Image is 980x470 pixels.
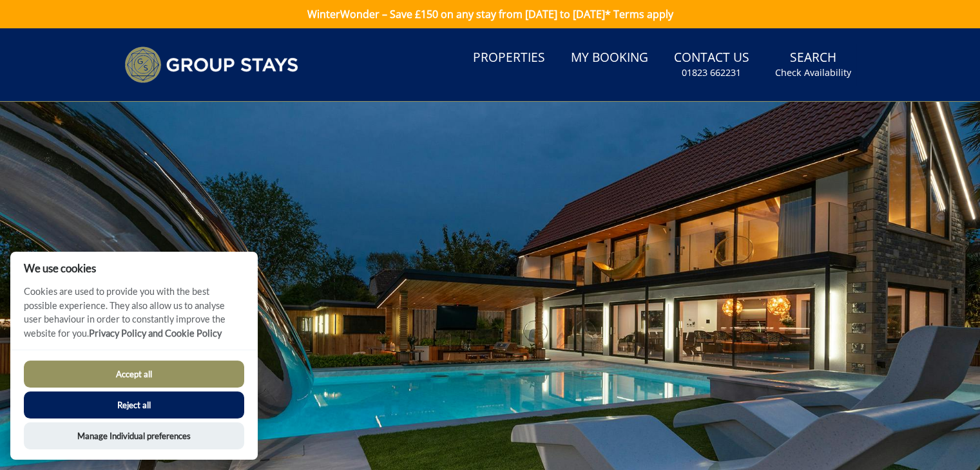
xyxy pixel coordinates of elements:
[24,361,244,388] button: Accept all
[682,66,741,79] small: 01823 662231
[669,44,754,86] a: Contact Us01823 662231
[10,262,258,274] h2: We use cookies
[566,44,653,73] a: My Booking
[775,66,851,79] small: Check Availability
[89,328,222,339] a: Privacy Policy and Cookie Policy
[468,44,550,73] a: Properties
[10,285,258,350] p: Cookies are used to provide you with the best possible experience. They also allow us to analyse ...
[24,391,244,418] button: Reject all
[770,44,856,86] a: SearchCheck Availability
[24,422,244,449] button: Manage Individual preferences
[124,46,298,83] img: Group Stays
